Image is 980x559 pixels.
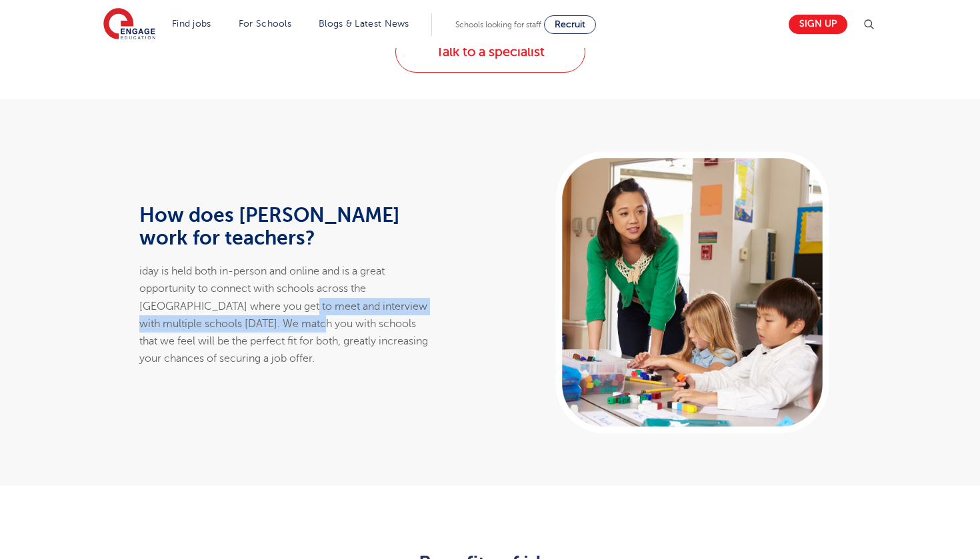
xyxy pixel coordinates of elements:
a: Sign up [789,15,847,34]
a: Find jobs [172,19,211,29]
img: Engage Education [103,8,155,41]
a: For Schools [239,19,291,29]
a: Blogs & Latest News [319,19,409,29]
a: Talk to a specialist [395,31,585,73]
a: Recruit [544,15,596,34]
span: Schools looking for staff [455,20,541,29]
span: Recruit [555,19,585,29]
p: iday is held both in-person and online and is a great opportunity to connect with schools across ... [139,263,437,368]
span: How does [PERSON_NAME] work for teachers? [139,204,400,249]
